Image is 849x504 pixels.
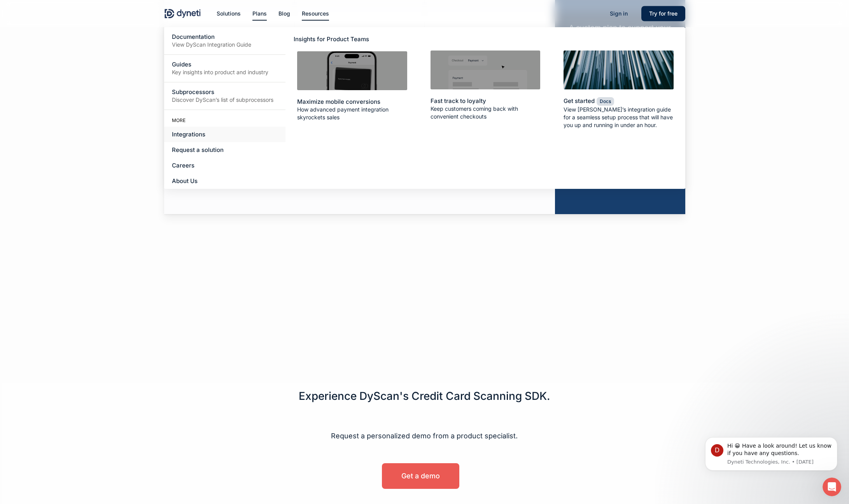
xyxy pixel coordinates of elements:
[252,10,267,17] span: Plans
[164,142,286,158] a: Request a solution
[278,9,290,18] a: Blog
[172,146,224,153] span: Request a solution
[558,45,679,135] a: Get startedDocsView [PERSON_NAME]’s integration guide for a seamless setup process that will have...
[172,177,198,185] span: About Us
[823,478,841,496] iframe: Intercom live chat
[693,426,849,483] iframe: Intercom notifications message
[649,10,677,17] span: Try for free
[164,114,286,127] a: MORE
[382,463,459,489] a: Get a demo
[297,106,407,121] span: How advanced payment integration skyrockets sales
[564,106,674,129] span: View [PERSON_NAME]’s integration guide for a seamless setup process that will have you up and run...
[277,383,572,409] h2: Experience DyScan's Credit Card Scanning SDK.
[564,97,595,105] span: Get started
[164,158,286,173] a: Careers
[172,162,194,169] span: Careers
[302,10,329,17] span: Resources
[164,27,286,54] a: DocumentationView DyScan Integration Guide
[602,9,635,18] a: Sign in
[172,61,191,68] span: Guides
[164,127,286,142] a: Integrations
[641,9,685,18] a: Try for free
[217,10,241,17] span: Solutions
[172,33,215,40] span: Documentation
[278,10,290,17] span: Blog
[425,45,546,126] a: Fast track to loyaltyKeep customers coming back with convenient checkouts
[610,10,628,17] span: Sign in
[252,9,267,18] a: Plans
[431,105,541,120] span: Keep customers coming back with convenient checkouts
[172,41,278,49] small: View DyScan Integration Guide
[291,33,413,45] a: Insights for Product Teams
[164,173,286,189] a: About Us
[172,88,214,96] span: Subprocessors
[217,9,241,18] a: Solutions
[431,97,486,105] span: Fast track to loyalty
[172,68,278,76] small: Key insights into product and industry
[291,45,413,127] a: Maximize mobile conversionsHow advanced payment integration skyrockets sales
[172,117,186,123] span: MORE
[302,9,329,18] a: Resources
[294,35,369,43] span: Insights for Product Teams
[172,131,205,138] span: Integrations
[172,96,278,104] small: Discover DyScan’s list of subprocessors
[401,472,440,480] span: Get a demo
[277,431,572,441] div: Page 4
[597,97,614,106] span: Docs
[164,82,286,110] a: SubprocessorsDiscover DyScan’s list of subprocessors
[277,431,572,441] p: Request a personalized demo from a product specialist.
[297,98,380,105] span: Maximize mobile conversions
[164,55,286,82] a: GuidesKey insights into product and industry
